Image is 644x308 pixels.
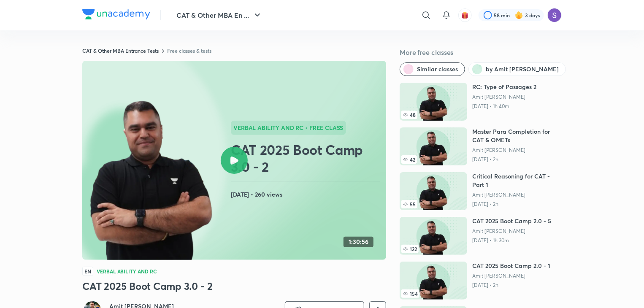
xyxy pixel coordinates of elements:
[486,65,559,73] span: by Amit Deepak Rohra
[472,192,562,198] a: Amit [PERSON_NAME]
[515,11,523,19] img: streak
[472,172,562,189] h6: Critical Reasoning for CAT - Part 1
[82,9,150,22] a: Company Logo
[472,217,551,225] h6: CAT 2025 Boot Camp 2.0 - 5
[82,279,386,293] h3: CAT 2025 Boot Camp 3.0 - 2
[472,228,551,235] a: Amit [PERSON_NAME]
[401,155,417,164] span: 42
[472,262,550,270] h6: CAT 2025 Boot Camp 2.0 - 1
[472,273,550,279] a: Amit [PERSON_NAME]
[401,200,417,208] span: 55
[458,8,472,22] button: avatar
[400,47,562,57] h5: More free classes
[461,11,469,19] img: avatar
[231,189,383,200] h4: [DATE] • 260 views
[349,238,368,246] h4: 1:30:56
[472,147,562,154] a: Amit [PERSON_NAME]
[468,62,566,76] button: by Amit Deepak Rohra
[472,94,536,100] a: Amit [PERSON_NAME]
[472,156,562,163] p: [DATE] • 2h
[401,289,419,298] span: 154
[547,8,562,22] img: Sapara Premji
[472,201,562,208] p: [DATE] • 2h
[417,65,458,73] span: Similar classes
[82,47,159,54] a: CAT & Other MBA Entrance Tests
[97,269,157,274] h4: Verbal Ability and RC
[400,62,465,76] button: Similar classes
[231,141,383,175] h2: CAT 2025 Boot Camp 3.0 - 2
[472,282,550,289] p: [DATE] • 2h
[401,111,417,119] span: 48
[472,103,536,110] p: [DATE] • 1h 40m
[171,7,268,24] button: CAT & Other MBA En ...
[82,267,93,276] span: EN
[82,9,150,19] img: Company Logo
[472,83,536,91] h6: RC: Type of Passages 2
[167,47,211,54] a: Free classes & tests
[472,127,562,144] h6: Master Para Completion for CAT & OMETs
[401,245,419,253] span: 122
[472,237,551,244] p: [DATE] • 1h 30m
